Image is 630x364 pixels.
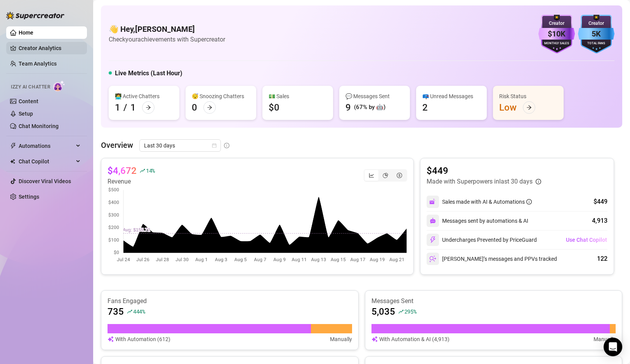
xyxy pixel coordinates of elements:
[536,179,541,184] span: info-circle
[19,42,81,54] a: Creator Analytics
[19,194,39,200] a: Settings
[6,12,64,19] img: logo-BBDzfeDw.svg
[19,140,74,152] span: Automations
[19,178,71,184] a: Discover Viral Videos
[379,335,450,343] article: With Automation & AI (4,913)
[578,20,614,27] div: Creator
[371,305,395,318] article: 5,035
[538,28,575,40] div: $10K
[330,335,352,343] article: Manually
[364,169,407,182] div: segmented control
[130,101,136,114] div: 1
[371,297,616,305] article: Messages Sent
[140,168,145,173] span: rise
[597,254,607,263] div: 122
[10,159,15,164] img: Chat Copilot
[345,101,351,114] div: 9
[604,338,622,356] div: Open Intercom Messenger
[192,101,197,114] div: 0
[592,216,607,225] div: 4,913
[427,234,537,246] div: Undercharges Prevented by PriceGuard
[19,155,74,168] span: Chat Copilot
[115,69,182,78] h5: Live Metrics (Last Hour)
[538,15,575,54] img: purple-badge-B9DA21FR.svg
[133,308,145,315] span: 444 %
[108,305,124,318] article: 735
[427,253,557,265] div: [PERSON_NAME]’s messages and PPVs tracked
[526,199,532,205] span: info-circle
[19,111,33,117] a: Setup
[578,28,614,40] div: 5K
[207,105,212,110] span: arrow-right
[269,101,279,114] div: $0
[422,101,428,114] div: 2
[398,309,404,314] span: rise
[115,92,173,101] div: 👩‍💻 Active Chatters
[108,335,114,343] img: svg%3e
[404,308,417,315] span: 295 %
[429,236,436,243] img: svg%3e
[146,167,155,174] span: 14 %
[594,197,607,206] div: $449
[224,143,229,148] span: info-circle
[430,218,436,224] img: svg%3e
[101,139,133,151] article: Overview
[108,165,137,177] article: $4,672
[442,198,532,206] div: Sales made with AI & Automations
[10,143,16,149] span: thunderbolt
[369,173,374,178] span: line-chart
[578,41,614,46] div: Total Fans
[19,98,38,104] a: Content
[19,61,57,67] a: Team Analytics
[269,92,327,101] div: 💵 Sales
[427,177,533,186] article: Made with Superpowers in last 30 days
[19,29,33,36] a: Home
[427,165,541,177] article: $449
[429,198,436,205] img: svg%3e
[212,143,217,148] span: calendar
[109,24,225,35] h4: 👋 Hey, [PERSON_NAME]
[345,92,404,101] div: 💬 Messages Sent
[397,173,402,178] span: dollar-circle
[422,92,481,101] div: 📪 Unread Messages
[11,83,50,91] span: Izzy AI Chatter
[429,255,436,262] img: svg%3e
[499,92,557,101] div: Risk Status
[538,41,575,46] div: Monthly Sales
[354,103,385,112] div: (67% by 🤖)
[538,20,575,27] div: Creator
[526,105,532,110] span: arrow-right
[53,80,65,92] img: AI Chatter
[594,335,616,343] article: Manually
[566,237,607,243] span: Use Chat Copilot
[383,173,388,178] span: pie-chart
[427,215,528,227] div: Messages sent by automations & AI
[144,140,216,151] span: Last 30 days
[371,335,378,343] img: svg%3e
[109,35,225,44] article: Check your achievements with Supercreator
[578,15,614,54] img: blue-badge-DgoSNQY1.svg
[192,92,250,101] div: 😴 Snoozing Chatters
[108,177,155,186] article: Revenue
[108,297,352,305] article: Fans Engaged
[127,309,132,314] span: rise
[19,123,59,129] a: Chat Monitoring
[566,234,607,246] button: Use Chat Copilot
[115,335,170,343] article: With Automation (612)
[146,105,151,110] span: arrow-right
[115,101,120,114] div: 1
